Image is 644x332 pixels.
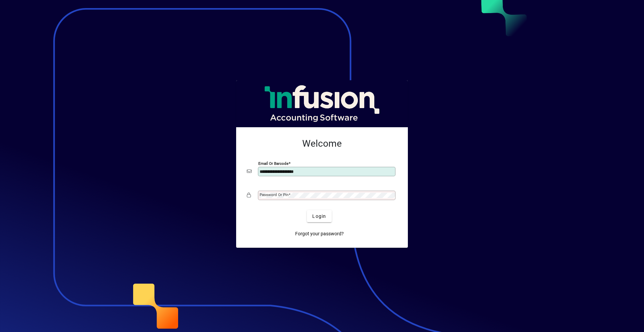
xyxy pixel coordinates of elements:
[258,161,288,166] mat-label: Email or Barcode
[247,138,397,149] h2: Welcome
[312,213,326,220] span: Login
[260,192,288,197] mat-label: Password or Pin
[295,230,344,237] span: Forgot your password?
[292,228,346,240] a: Forgot your password?
[307,210,331,222] button: Login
